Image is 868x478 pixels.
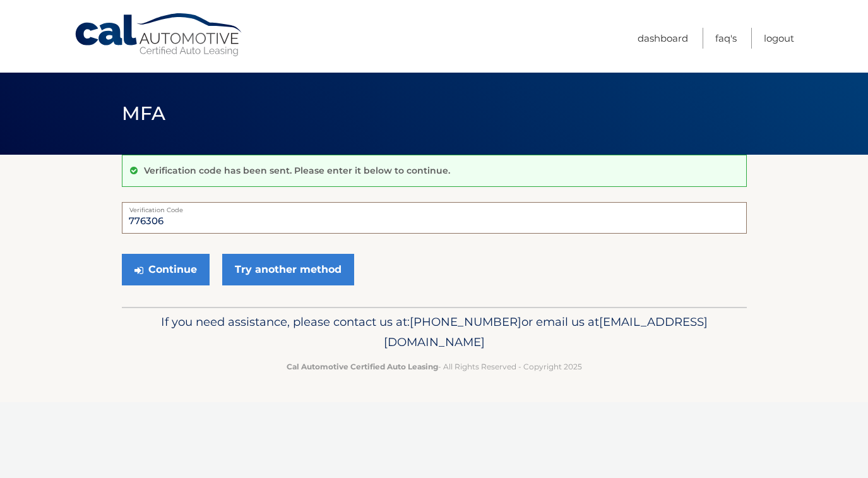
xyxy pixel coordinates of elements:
[384,314,708,349] span: [EMAIL_ADDRESS][DOMAIN_NAME]
[638,28,688,49] a: Dashboard
[144,165,450,176] p: Verification code has been sent. Please enter it below to continue.
[122,202,747,212] label: Verification Code
[74,13,244,57] a: Cal Automotive
[130,312,739,352] p: If you need assistance, please contact us at: or email us at
[222,254,354,285] a: Try another method
[764,28,794,49] a: Logout
[122,102,166,125] span: MFA
[287,362,438,371] strong: Cal Automotive Certified Auto Leasing
[130,360,739,373] p: - All Rights Reserved - Copyright 2025
[122,254,210,285] button: Continue
[715,28,737,49] a: FAQ's
[122,202,747,234] input: Verification Code
[410,314,521,329] span: [PHONE_NUMBER]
